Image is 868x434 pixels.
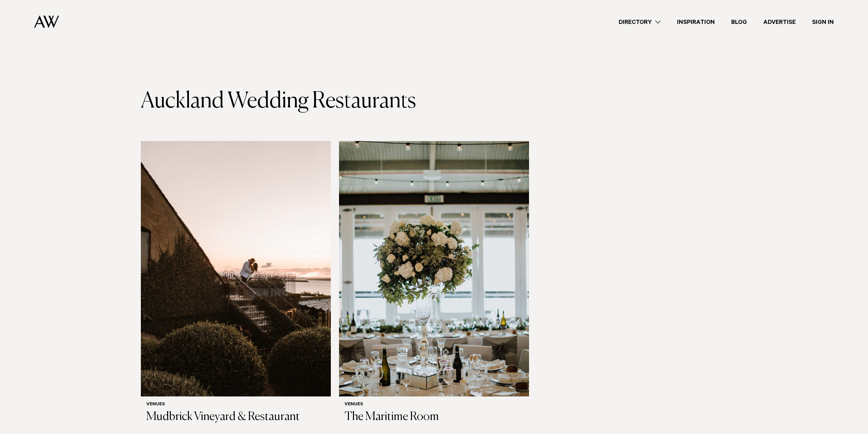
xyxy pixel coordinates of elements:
[755,17,804,27] a: Advertise
[723,17,755,27] a: Blog
[141,89,434,114] h1: Auckland Wedding Restaurants
[339,141,529,396] img: Floral arrangement at Auckland venue
[344,410,524,424] h3: The Maritime Room
[146,410,325,424] h3: Mudbrick Vineyard & Restaurant
[669,17,723,27] a: Inspiration
[804,17,842,27] a: Sign In
[146,402,325,408] h6: Venues
[141,141,331,396] img: Auckland Weddings Venues | Mudbrick Vineyard & Restaurant
[141,141,331,430] a: Auckland Weddings Venues | Mudbrick Vineyard & Restaurant Venues Mudbrick Vineyard & Restaurant
[610,17,669,27] a: Directory
[339,141,529,430] a: Floral arrangement at Auckland venue Venues The Maritime Room
[34,15,59,28] img: Auckland Weddings Logo
[344,402,524,408] h6: Venues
